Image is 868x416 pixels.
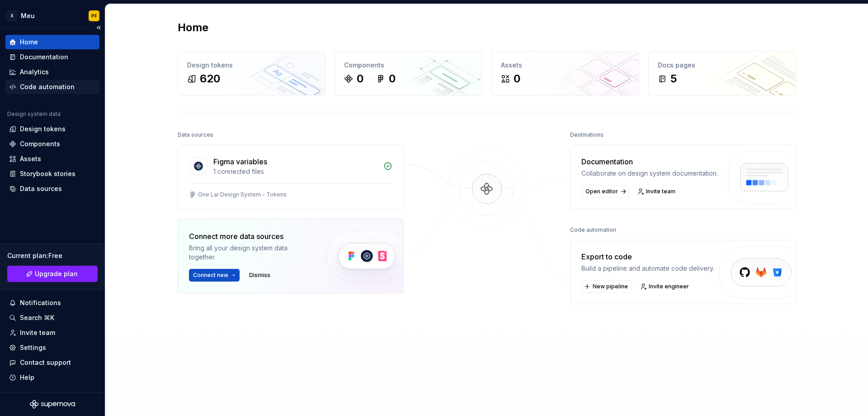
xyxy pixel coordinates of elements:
[514,72,520,86] div: 0
[178,145,404,210] a: Figma variables1 connected filesOne Lar Design System - Tokens
[30,400,75,409] svg: Supernova Logo
[20,67,49,77] div: Analytics
[581,264,714,273] div: Build a pipeline and automate code delivery.
[20,38,38,47] div: Home
[5,370,99,385] button: Help
[649,283,689,290] span: Invite engineer
[635,185,679,198] a: Invite team
[637,280,693,293] a: Invite engineer
[20,328,55,337] div: Invite team
[20,124,66,134] div: Design tokens
[335,51,482,96] a: Components00
[20,313,54,322] div: Search ⌘K
[178,51,325,96] a: Design tokens620
[491,51,639,96] a: Assets0
[5,182,99,196] a: Data sources
[5,122,99,136] a: Design tokens
[658,61,787,70] div: Docs pages
[6,10,17,21] div: X
[213,156,267,167] div: Figma variables
[344,61,473,70] div: Components
[5,311,99,325] button: Search ⌘K
[5,80,99,94] a: Code automation
[2,6,103,25] button: XMeuPF
[189,269,240,282] button: Connect new
[249,272,270,279] span: Dismiss
[5,167,99,181] a: Storybook stories
[20,358,71,367] div: Contact support
[198,191,287,198] div: One Lar Design System - Tokens
[646,188,675,195] span: Invite team
[5,325,99,340] a: Invite team
[20,298,61,307] div: Notifications
[7,251,98,260] div: Current plan : Free
[92,21,105,34] button: Collapse sidebar
[570,224,616,236] div: Code automation
[7,110,61,118] div: Design system data
[7,266,98,282] a: Upgrade plan
[581,185,629,198] a: Open editor
[648,51,796,96] a: Docs pages5
[21,11,35,20] div: Meu
[200,72,220,86] div: 620
[581,280,632,293] button: New pipeline
[20,169,75,178] div: Storybook stories
[20,154,41,163] div: Assets
[581,251,714,262] div: Export to code
[357,72,363,86] div: 0
[189,244,311,262] div: Bring all your design system data together.
[20,184,62,193] div: Data sources
[593,283,628,290] span: New pipeline
[5,65,99,79] a: Analytics
[389,72,396,86] div: 0
[20,343,46,352] div: Settings
[245,269,274,282] button: Dismiss
[178,129,213,141] div: Data sources
[178,20,208,35] h2: Home
[5,355,99,370] button: Contact support
[213,167,378,176] div: 1 connected files
[570,129,604,141] div: Destinations
[193,272,228,279] span: Connect new
[20,82,75,91] div: Code automation
[35,269,78,278] span: Upgrade plan
[5,137,99,151] a: Components
[20,53,68,62] div: Documentation
[187,61,316,70] div: Design tokens
[501,61,630,70] div: Assets
[5,50,99,64] a: Documentation
[20,139,60,148] div: Components
[581,156,718,167] div: Documentation
[189,231,311,242] div: Connect more data sources
[585,188,618,195] span: Open editor
[670,72,677,86] div: 5
[91,12,97,19] div: PF
[5,296,99,310] button: Notifications
[581,169,718,178] div: Collaborate on design system documentation.
[5,152,99,166] a: Assets
[5,35,99,49] a: Home
[5,340,99,355] a: Settings
[20,373,34,382] div: Help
